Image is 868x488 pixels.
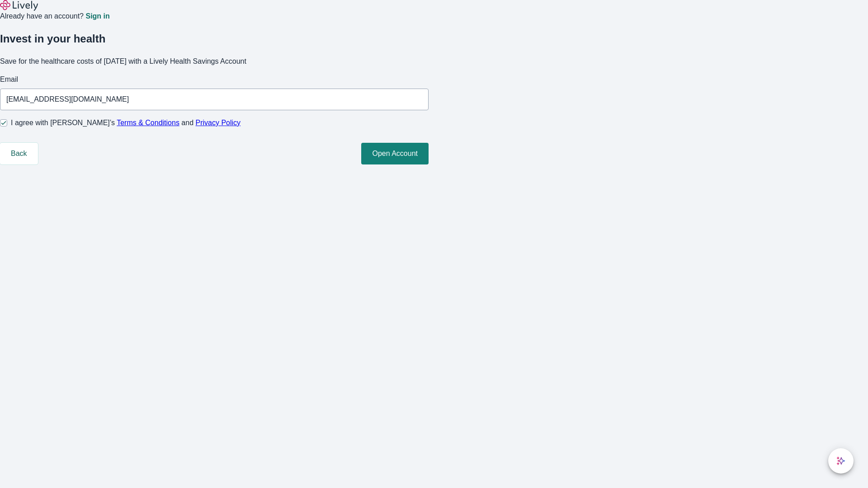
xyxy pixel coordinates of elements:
button: chat [828,448,854,474]
a: Sign in [85,13,109,20]
a: Terms & Conditions [117,119,179,127]
svg: Lively AI Assistant [836,456,845,465]
a: Privacy Policy [196,119,241,127]
span: I agree with [PERSON_NAME]’s and [11,117,241,128]
button: Open Account [361,143,429,164]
